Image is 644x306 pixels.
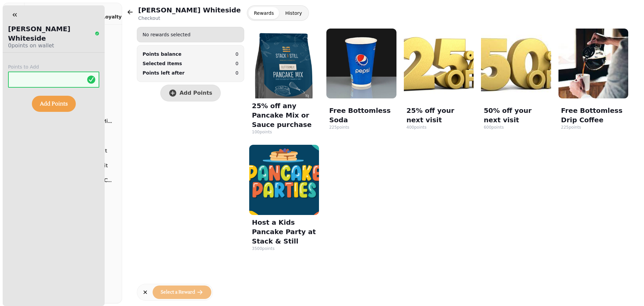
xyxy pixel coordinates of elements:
[143,51,181,57] div: Points balance
[102,13,127,20] button: Loyalty
[252,129,272,135] div: 100 points
[8,63,99,70] label: Points to Add
[252,101,316,129] p: 25% off any Pancake Mix or Sauce purchase
[143,70,184,76] p: Points left after
[160,85,221,101] button: Add Points
[484,125,504,130] div: 600 points
[481,29,551,98] img: 50% off your next visit
[179,90,212,96] span: Add Points
[138,15,241,21] p: Checkout
[40,101,68,106] span: Add Points
[249,7,279,19] button: Rewards
[404,29,474,98] img: 25% off your next visit
[329,106,393,125] p: Free Bottomless Soda
[138,5,241,15] h2: [PERSON_NAME] Whiteside
[326,29,396,98] img: Free Bottomless Soda
[252,246,274,251] div: 3500 points
[561,106,626,125] p: Free Bottomless Drip Coffee
[137,29,244,41] div: No rewards selected
[407,106,471,125] p: 25% off your next visit
[252,218,316,246] p: Host a Kids Pancake Party at Stack & Still
[32,96,76,112] button: Add Points
[329,125,349,130] div: 225 points
[161,290,195,295] span: Select a Reward
[249,29,319,98] img: 25% off any Pancake Mix or Sauce purchase
[561,125,581,130] div: 225 points
[280,7,307,19] button: History
[558,29,628,98] img: Free Bottomless Drip Coffee
[484,106,548,125] p: 50% off your next visit
[235,51,238,57] p: 0
[235,70,238,76] p: 0
[407,125,427,130] div: 400 points
[8,42,99,50] p: 0 points on wallet
[153,286,211,299] button: Select a Reward
[249,145,319,215] img: Host a Kids Pancake Party at Stack & Still
[143,60,182,67] p: Selected Items
[235,60,238,67] p: 0
[8,24,94,43] p: [PERSON_NAME] Whiteside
